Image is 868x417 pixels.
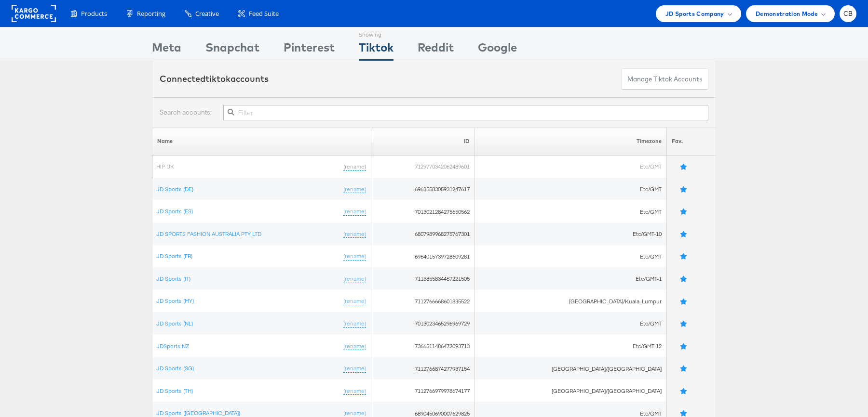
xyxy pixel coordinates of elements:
[475,245,667,268] td: Etc/GMT
[371,222,475,245] td: 6807989968275767301
[156,162,174,169] a: HIP UK
[475,335,667,357] td: Etc/GMT-12
[475,155,667,178] td: Etc/GMT
[475,267,667,290] td: Etc/GMT-1
[371,200,475,222] td: 7013021284275650562
[156,274,190,282] a: JD Sports (IT)
[160,73,269,85] div: Connected accounts
[195,9,219,18] span: Creative
[156,297,194,304] a: JD Sports (MY)
[478,39,517,61] div: Google
[371,155,475,178] td: 7129770342062489601
[475,379,667,402] td: [GEOGRAPHIC_DATA]/[GEOGRAPHIC_DATA]
[343,409,366,417] a: (rename)
[156,387,193,394] a: JD Sports (TH)
[343,230,366,238] a: (rename)
[475,128,667,155] th: Timezone
[156,409,240,416] a: JD Sports ([GEOGRAPHIC_DATA])
[343,342,366,350] a: (rename)
[205,73,231,84] span: tiktok
[249,9,279,18] span: Feed Suite
[665,9,724,19] span: JD Sports Company
[343,162,366,170] a: (rename)
[371,245,475,268] td: 6964015739728609281
[371,128,475,155] th: ID
[371,357,475,379] td: 7112766874277937154
[343,364,366,372] a: (rename)
[284,39,335,61] div: Pinterest
[156,319,193,326] a: JD Sports (NL)
[156,185,193,192] a: JD Sports (DE)
[156,364,194,371] a: JD Sports (SG)
[156,207,193,214] a: JD Sports (ES)
[371,290,475,313] td: 7112766668601835522
[621,68,708,90] button: Manage Tiktok Accounts
[156,252,192,259] a: JD Sports (FR)
[156,342,189,349] a: JDSports NZ
[152,128,371,155] th: Name
[359,27,393,39] div: Showing
[475,357,667,379] td: [GEOGRAPHIC_DATA]/[GEOGRAPHIC_DATA]
[343,274,366,283] a: (rename)
[843,11,853,17] span: CB
[475,290,667,313] td: [GEOGRAPHIC_DATA]/Kuala_Lumpur
[475,312,667,335] td: Etc/GMT
[371,335,475,357] td: 7366511486472093713
[343,252,366,260] a: (rename)
[343,207,366,215] a: (rename)
[371,267,475,290] td: 7113855834467221505
[475,178,667,200] td: Etc/GMT
[343,387,366,395] a: (rename)
[152,39,181,61] div: Meta
[205,39,259,61] div: Snapchat
[371,312,475,335] td: 7013023465296969729
[343,297,366,305] a: (rename)
[81,9,107,18] span: Products
[756,9,818,19] span: Demonstration Mode
[156,230,261,237] a: JD SPORTS FASHION AUSTRALIA PTY LTD
[475,222,667,245] td: Etc/GMT-10
[371,379,475,402] td: 7112766979978674177
[343,319,366,327] a: (rename)
[359,39,393,61] div: Tiktok
[223,105,708,120] input: Filter
[418,39,454,61] div: Reddit
[343,185,366,193] a: (rename)
[371,178,475,200] td: 6963558305931247617
[475,200,667,222] td: Etc/GMT
[137,9,165,18] span: Reporting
